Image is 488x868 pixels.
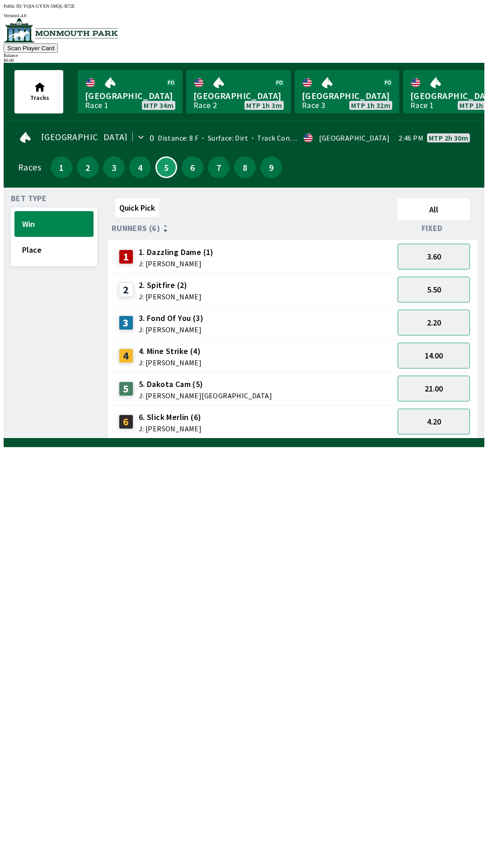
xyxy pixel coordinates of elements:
[4,13,484,18] div: Version 1.4.0
[260,156,282,178] button: 9
[103,156,125,178] button: 3
[41,133,128,141] span: [GEOGRAPHIC_DATA]
[248,133,328,142] span: Track Condition: Firm
[139,378,272,390] span: 5. Dakota Cam (5)
[193,90,284,102] span: [GEOGRAPHIC_DATA]
[4,43,58,53] button: Scan Player Card
[119,316,133,330] div: 3
[119,250,133,264] div: 1
[427,317,441,328] span: 2.20
[139,312,203,324] span: 3. Fond Of You (3)
[119,382,133,396] div: 5
[22,219,86,229] span: Win
[139,326,203,333] span: J: [PERSON_NAME]
[112,225,160,232] span: Runners (6)
[119,349,133,363] div: 4
[351,102,390,109] span: MTP 1h 32m
[85,102,108,109] div: Race 1
[263,164,280,170] span: 9
[51,156,72,178] button: 1
[14,211,94,237] button: Win
[53,164,70,170] span: 1
[398,198,470,220] button: All
[399,134,423,142] span: 2:46 PM
[234,156,256,178] button: 8
[115,198,159,217] button: Quick Pick
[193,102,217,109] div: Race 2
[295,70,399,113] a: [GEOGRAPHIC_DATA]Race 3MTP 1h 32m
[139,359,202,366] span: J: [PERSON_NAME]
[398,244,470,269] button: 3.60
[398,409,470,434] button: 4.20
[208,156,230,178] button: 7
[139,246,214,258] span: 1. Dazzling Dame (1)
[402,204,466,215] span: All
[155,156,177,178] button: 5
[139,279,202,291] span: 2. Spitfire (2)
[184,164,201,170] span: 6
[150,134,154,142] div: 0
[422,225,443,232] span: Fixed
[14,70,63,113] button: Tracks
[11,195,47,202] span: Bet Type
[30,94,49,102] span: Tracks
[23,4,75,9] span: YQIA-GYXN-5MQL-B72E
[14,237,94,263] button: Place
[398,376,470,401] button: 21.00
[4,4,484,9] div: Public ID:
[112,224,394,233] div: Runners (6)
[210,164,227,170] span: 7
[139,425,202,432] span: J: [PERSON_NAME]
[18,164,41,171] div: Races
[398,310,470,335] button: 2.20
[85,90,175,102] span: [GEOGRAPHIC_DATA]
[319,134,389,142] div: [GEOGRAPHIC_DATA]
[144,102,174,109] span: MTP 34m
[22,245,86,255] span: Place
[427,284,441,295] span: 5.50
[139,345,202,357] span: 4. Mine Strike (4)
[78,70,183,113] a: [GEOGRAPHIC_DATA]Race 1MTP 34m
[236,164,253,170] span: 8
[246,102,282,109] span: MTP 1h 3m
[4,53,484,58] div: Balance
[158,133,198,142] span: Distance: 8 F
[410,102,434,109] div: Race 1
[119,203,155,213] span: Quick Pick
[131,164,149,170] span: 4
[139,411,202,423] span: 6. Slick Merlin (6)
[129,156,151,178] button: 4
[79,164,96,170] span: 2
[394,224,474,233] div: Fixed
[105,164,122,170] span: 3
[198,133,248,142] span: Surface: Dirt
[427,416,441,427] span: 4.20
[139,260,214,267] span: J: [PERSON_NAME]
[186,70,291,113] a: [GEOGRAPHIC_DATA]Race 2MTP 1h 3m
[119,283,133,297] div: 2
[302,102,325,109] div: Race 3
[77,156,99,178] button: 2
[4,58,484,63] div: $ 0.00
[4,18,118,42] img: venue logo
[302,90,392,102] span: [GEOGRAPHIC_DATA]
[429,134,468,142] span: MTP 2h 30m
[398,343,470,368] button: 14.00
[139,293,202,300] span: J: [PERSON_NAME]
[159,165,174,170] span: 5
[139,392,272,399] span: J: [PERSON_NAME][GEOGRAPHIC_DATA]
[398,277,470,302] button: 5.50
[427,251,441,262] span: 3.60
[425,383,443,394] span: 21.00
[182,156,203,178] button: 6
[119,415,133,429] div: 6
[425,350,443,361] span: 14.00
